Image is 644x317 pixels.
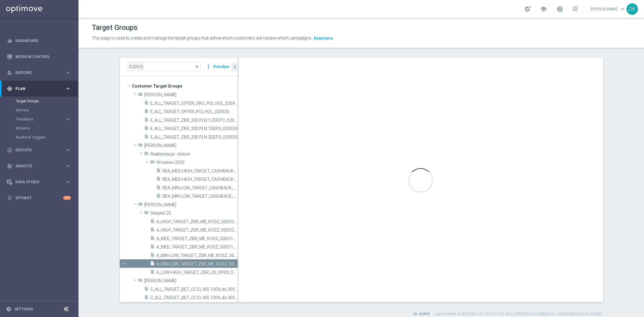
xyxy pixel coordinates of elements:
[7,195,12,201] i: lightbulb
[7,147,65,153] div: Execute
[16,117,59,121] span: Templates
[15,71,65,75] span: Explore
[156,245,238,250] span: A_MED_TARGET_ZBR_ME_KOSZ_50DO100_020925_SMS
[7,70,71,75] button: person_search Explore keyboard_arrow_right
[150,118,238,123] span: E_ALL_TARGET_ZBR_200 PLN 1-2DEPO_020925
[156,236,238,241] span: A_MED_TARGET_ZBR_ME_KOSZ_50DO100_020925
[7,164,71,168] button: track_changes Analyze keyboard_arrow_right
[138,202,143,209] i: folder
[15,190,63,206] a: Optibot
[150,261,155,268] i: insert_drive_file
[16,108,63,113] a: Actions
[16,117,71,122] button: Templates keyboard_arrow_right
[16,124,78,133] div: Streams
[144,109,149,116] i: insert_drive_file
[138,92,143,99] i: folder
[65,147,71,153] i: keyboard_arrow_right
[194,64,199,69] span: close
[313,35,334,42] button: Read more
[205,62,211,71] i: more_vert
[156,228,238,233] span: A_HIGH_TARGET_ZBR_ME_KOSZ_50DO250_020925_SMS
[15,180,65,184] span: Data Studio
[16,117,65,121] div: Templates
[7,86,12,91] i: gps_fixed
[65,86,71,91] i: keyboard_arrow_right
[162,168,238,174] span: REA_MED-HIGH_TARGET_CASHBACK_EL MS NL-PL 50% do 300 PLN sms_020925
[150,152,238,157] span: Reaktywacja - Antoni
[7,49,71,65] div: Mission Control
[156,176,161,183] i: insert_drive_file
[156,185,161,192] i: insert_drive_file
[144,134,149,141] i: insert_drive_file
[144,117,149,124] i: insert_drive_file
[162,194,238,199] span: REA_MIN-LOW_TARGET_CASHBACK_EL MS NL-PL 50% do 100 PLN_020925
[7,163,12,169] i: track_changes
[144,202,238,207] span: Dawid K.
[156,219,238,224] span: A_HIGH_TARGET_ZBR_ME_KOSZ_50DO250_020925
[7,163,65,169] div: Analyze
[132,82,238,90] span: Customer Target Groups
[138,142,143,149] i: folder
[619,6,626,12] span: keyboard_arrow_down
[144,100,149,107] i: insert_drive_file
[15,49,71,65] a: Mission Control
[626,3,638,15] div: DK
[144,92,238,98] span: And&#x17C;elika B.
[162,185,238,191] span: REA_MIN-LOW_TARGET_CASHBACK_EL MS NL-PL 50% do 100 PLN sms_020925
[590,5,626,14] a: [PERSON_NAME]keyboard_arrow_down
[7,180,71,184] button: Data Studio keyboard_arrow_right
[414,312,430,317] label: ID: 40895
[7,33,71,49] div: Dashboard
[150,109,238,114] span: E_ALL_TARGET_OFFER_POL HOL_020925
[15,87,65,91] span: Plan
[65,179,71,185] i: keyboard_arrow_right
[14,307,33,311] a: Settings
[150,244,155,251] i: insert_drive_file
[144,286,149,293] i: insert_drive_file
[127,62,201,71] input: Quick find group or folder
[92,23,138,32] h1: Target Groups
[156,270,238,275] span: A_LOW-HIGH_TARGET_ZBR_US_OPEN_50DO100_060925
[156,261,238,267] span: A_MIN-LOW_TARGET_ZBR_ME_KOSZ_50DO50_020925_SMS
[16,97,78,106] div: Target Groups
[65,70,71,75] i: keyboard_arrow_right
[7,54,71,59] button: Mission Control
[150,227,155,234] i: insert_drive_file
[7,196,71,200] button: lightbulb Optibot +10
[7,38,12,43] i: equalizer
[435,312,601,317] label: Last modified on [DATE] at 3:42 PM UTC+02:00 by [PERSON_NAME][EMAIL_ADDRESS][DOMAIN_NAME]
[144,295,149,302] i: insert_drive_file
[63,196,71,200] div: +10
[150,101,238,106] span: E_ALL_TARGET_OFFER_ORG_POL HOL_020925
[144,278,238,283] span: Maria M.
[150,295,238,300] span: C_ALL_TARGET_BET_CC EL MS 100% do 300 PLN_020925
[156,193,161,200] i: insert_drive_file
[16,135,63,140] a: Realtime Triggers
[6,306,11,312] i: settings
[156,160,238,165] span: Wrzesie&#x144; 2025
[92,36,312,40] span: This page is used to create and manage the target groups that define which customers will receive...
[156,253,238,258] span: A_MIN-LOW_TARGET_ZBR_ME_KOSZ_50DO50_020925
[7,86,65,91] div: Plan
[150,235,155,242] i: insert_drive_file
[232,64,238,70] i: chevron_left
[15,164,65,168] span: Analyze
[162,177,238,182] span: REA_MED-HIGH_TARGET_CASHBACK_EL MS NL-PL 50% do 300 PLN_020925
[7,179,65,185] div: Data Studio
[7,38,71,43] button: equalizer Dashboard
[150,211,238,216] span: Sierpie&#x144; 25
[16,99,63,104] a: Target Groups
[150,269,155,276] i: insert_drive_file
[144,143,238,148] span: Antoni L.
[540,6,547,12] span: school
[138,278,143,285] i: folder
[7,86,71,91] div: gps_fixed Plan keyboard_arrow_right
[212,63,230,71] button: Prioritize
[150,126,238,131] span: E_ALL_TARGET_ZBR_200 PLN 1DEPO_020925
[7,70,12,75] i: person_search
